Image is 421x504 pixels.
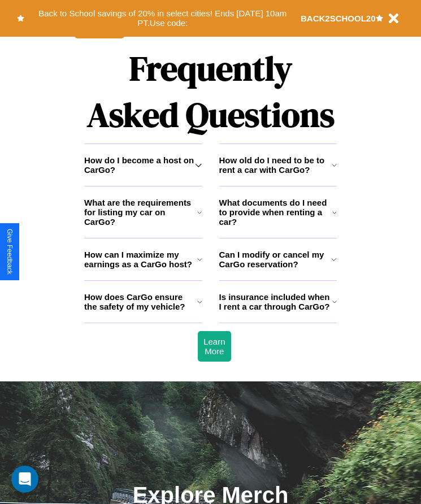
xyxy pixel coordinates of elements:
[84,155,195,175] h3: How do I become a host on CarGo?
[219,292,332,311] h3: Is insurance included when I rent a car through CarGo?
[84,40,337,144] h1: Frequently Asked Questions
[301,14,376,23] b: BACK2SCHOOL20
[11,466,38,493] iframe: Intercom live chat
[24,6,301,31] button: Back to School savings of 20% in select cities! Ends [DATE] 10am PT.Use code:
[219,198,333,227] h3: What documents do I need to provide when renting a car?
[84,292,197,311] h3: How does CarGo ensure the safety of my vehicle?
[198,331,231,362] button: Learn More
[84,198,197,227] h3: What are the requirements for listing my car on CarGo?
[6,229,14,275] div: Give Feedback
[84,250,197,269] h3: How can I maximize my earnings as a CarGo host?
[219,155,332,175] h3: How old do I need to be to rent a car with CarGo?
[219,250,332,269] h3: Can I modify or cancel my CarGo reservation?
